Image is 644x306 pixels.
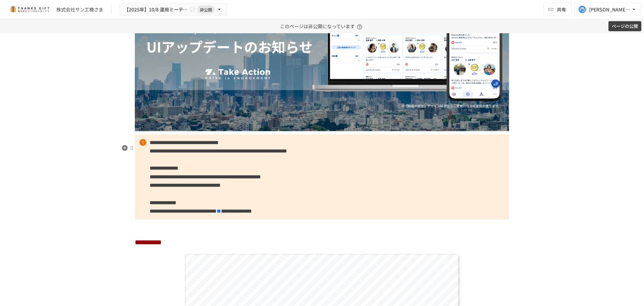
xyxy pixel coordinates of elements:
[589,5,631,14] div: [PERSON_NAME][EMAIL_ADDRESS][DOMAIN_NAME]
[124,5,188,14] span: 【2025年】10/8 運用ミーティング
[197,6,215,13] span: 非公開
[543,3,572,16] button: 共有
[557,6,566,13] span: 共有
[608,21,641,32] button: ページの公開
[574,3,641,16] button: [PERSON_NAME][EMAIL_ADDRESS][DOMAIN_NAME]
[280,19,364,33] p: このページは非公開になっています
[56,6,103,13] div: 株式会社サン工機さま
[120,3,227,16] button: 【2025年】10/8 運用ミーティング非公開
[8,4,51,15] img: mMP1OxWUAhQbsRWCurg7vIHe5HqDpP7qZo7fRoNLXQh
